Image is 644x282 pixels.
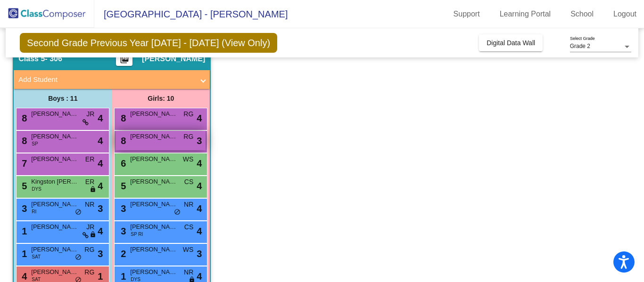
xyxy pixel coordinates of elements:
[19,113,27,123] span: 8
[118,226,126,236] span: 3
[197,224,202,238] span: 4
[31,245,78,254] span: [PERSON_NAME] [PERSON_NAME]
[197,179,202,193] span: 4
[31,132,78,141] span: [PERSON_NAME]
[130,177,177,186] span: [PERSON_NAME]
[174,209,181,216] span: do_not_disturb_alt
[32,185,41,193] span: DYS
[112,89,210,108] div: Girls: 10
[31,267,78,277] span: [PERSON_NAME]
[118,136,126,146] span: 8
[19,181,27,191] span: 5
[19,158,27,169] span: 7
[118,158,126,169] span: 6
[197,111,202,125] span: 4
[31,222,78,232] span: [PERSON_NAME]
[31,200,78,209] span: [PERSON_NAME]
[184,200,193,209] span: NR
[130,267,177,277] span: [PERSON_NAME]
[32,208,36,215] span: RI
[184,177,193,187] span: CS
[183,109,193,119] span: RG
[18,54,45,64] span: Class 5
[19,136,27,146] span: 8
[98,111,103,125] span: 4
[197,247,202,261] span: 3
[85,200,94,209] span: NR
[131,231,143,238] span: SP RI
[563,7,601,22] a: School
[130,154,177,164] span: [PERSON_NAME]
[184,267,193,277] span: NR
[31,154,78,164] span: [PERSON_NAME]
[19,226,27,236] span: 1
[183,245,194,255] span: WS
[90,186,96,193] span: lock
[183,154,194,164] span: WS
[570,43,590,49] span: Grade 2
[446,7,487,22] a: Support
[197,201,202,216] span: 4
[20,33,277,53] span: Second Grade Previous Year [DATE] - [DATE] (View Only)
[130,109,177,119] span: [PERSON_NAME]
[19,249,27,259] span: 1
[84,267,94,277] span: RG
[142,54,205,64] span: [PERSON_NAME]
[75,254,82,261] span: do_not_disturb_alt
[119,55,130,68] mat-icon: picture_as_pdf
[85,154,94,164] span: ER
[19,271,27,282] span: 4
[118,271,126,282] span: 1
[98,134,103,148] span: 4
[90,231,96,239] span: lock
[86,222,94,232] span: JR
[98,224,103,238] span: 4
[98,201,103,216] span: 3
[118,113,126,123] span: 8
[116,52,132,66] button: Print Students Details
[86,109,94,119] span: JR
[98,156,103,170] span: 4
[184,222,193,232] span: CS
[130,132,177,141] span: [PERSON_NAME]
[32,253,41,260] span: SAT
[130,200,177,209] span: [PERSON_NAME]
[606,7,644,22] a: Logout
[75,209,82,216] span: do_not_disturb_alt
[85,177,94,187] span: ER
[118,203,126,214] span: 3
[31,109,78,119] span: [PERSON_NAME]
[183,132,193,142] span: RG
[31,177,78,186] span: Kingston [PERSON_NAME]
[45,54,62,64] span: - 306
[197,156,202,170] span: 4
[14,89,112,108] div: Boys : 11
[130,222,177,232] span: [PERSON_NAME]
[487,39,535,47] span: Digital Data Wall
[98,247,103,261] span: 3
[130,245,177,254] span: [PERSON_NAME]
[492,7,559,22] a: Learning Portal
[84,245,94,255] span: RG
[98,179,103,193] span: 4
[197,134,202,148] span: 3
[14,70,210,89] mat-expansion-panel-header: Add Student
[94,7,288,22] span: [GEOGRAPHIC_DATA] - [PERSON_NAME]
[479,34,543,51] button: Digital Data Wall
[118,249,126,259] span: 2
[118,181,126,191] span: 5
[32,140,38,147] span: SP
[19,203,27,214] span: 3
[18,74,194,85] mat-panel-title: Add Student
